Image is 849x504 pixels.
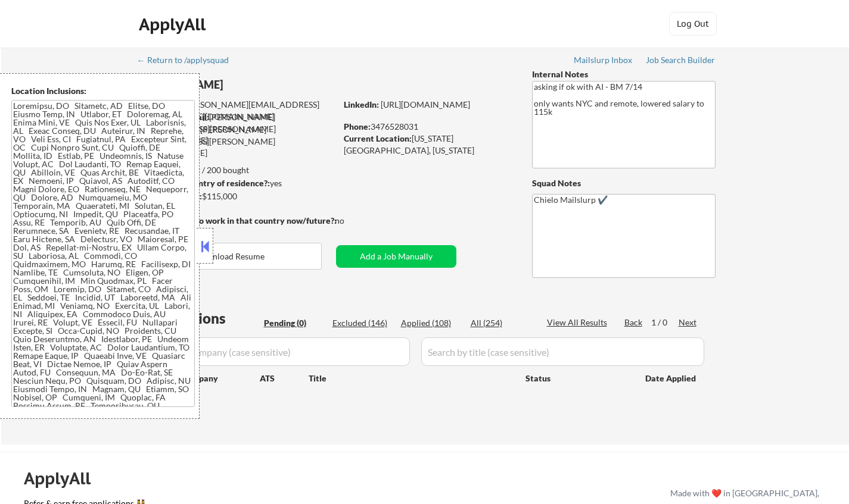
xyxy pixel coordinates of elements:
[260,372,309,384] div: ATS
[139,99,336,122] div: [PERSON_NAME][EMAIL_ADDRESS][PERSON_NAME][DOMAIN_NAME]
[137,55,240,67] a: ← Return to /applysquad
[624,317,643,328] div: Back
[11,85,195,97] div: Location Inclusions:
[574,56,633,64] div: Mailslurp Inbox
[646,55,716,67] a: Job Search Builder
[309,372,514,384] div: Title
[344,133,412,143] strong: Current Location:
[332,317,392,329] div: Excluded (146)
[344,121,512,133] div: 3476528031
[138,215,337,226] strong: Will need Visa to work in that country now/future?:
[335,215,369,227] div: no
[471,317,530,329] div: All (254)
[669,12,717,36] button: Log Out
[139,14,209,35] div: ApplyAll
[142,337,410,366] input: Search by company (case sensitive)
[137,56,240,64] div: ← Return to /applysquad
[645,372,698,384] div: Date Applied
[138,77,383,92] div: [PERSON_NAME]
[344,99,379,109] strong: LinkedIn:
[138,190,336,202] div: $115,000
[401,317,461,329] div: Applied (108)
[547,317,611,328] div: View All Results
[679,317,698,328] div: Next
[138,164,336,176] div: 108 sent / 200 bought
[336,245,456,268] button: Add a Job Manually
[532,68,716,80] div: Internal Notes
[651,317,679,328] div: 1 / 0
[574,55,633,67] a: Mailslurp Inbox
[24,468,104,489] div: ApplyAll
[421,337,704,366] input: Search by title (case sensitive)
[344,121,371,132] strong: Phone:
[525,367,628,389] div: Status
[138,124,336,159] div: [PERSON_NAME][EMAIL_ADDRESS][PERSON_NAME][DOMAIN_NAME]
[646,56,716,64] div: Job Search Builder
[138,177,332,189] div: yes
[264,317,324,329] div: Pending (0)
[532,177,716,189] div: Squad Notes
[139,111,336,146] div: [PERSON_NAME][EMAIL_ADDRESS][PERSON_NAME][DOMAIN_NAME]
[182,372,260,384] div: Company
[381,99,470,109] a: [URL][DOMAIN_NAME]
[344,133,512,156] div: [US_STATE][GEOGRAPHIC_DATA], [US_STATE]
[138,243,322,270] button: Download Resume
